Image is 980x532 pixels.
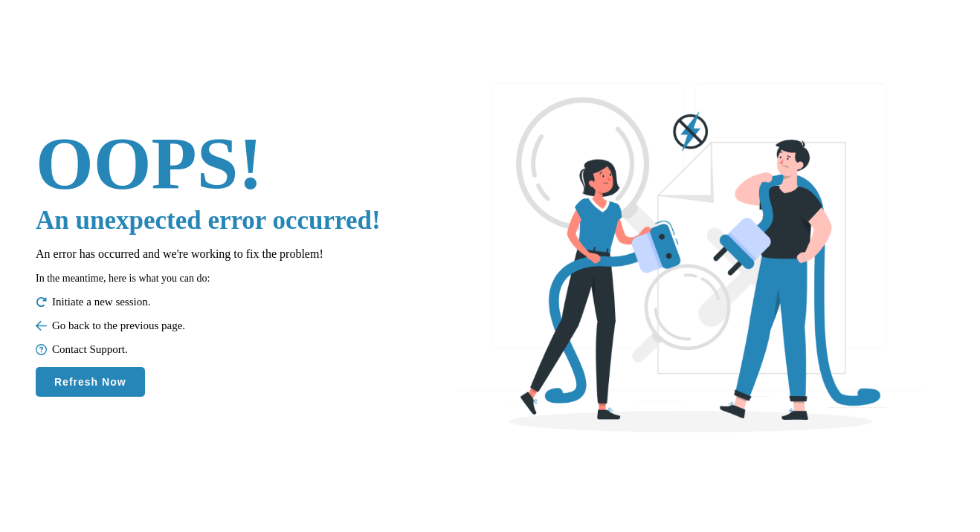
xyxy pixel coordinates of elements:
[36,319,381,332] p: Go back to the previous page.
[36,120,381,206] h1: OOPS!
[36,343,381,356] p: Contact Support.
[36,367,145,397] button: Refresh Now
[36,247,381,261] p: An error has occurred and we're working to fix the problem!
[36,206,381,236] h3: An unexpected error occurred!
[36,296,381,308] p: Initiate a new session.
[36,273,381,285] p: In the meantime, here is what you can do:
